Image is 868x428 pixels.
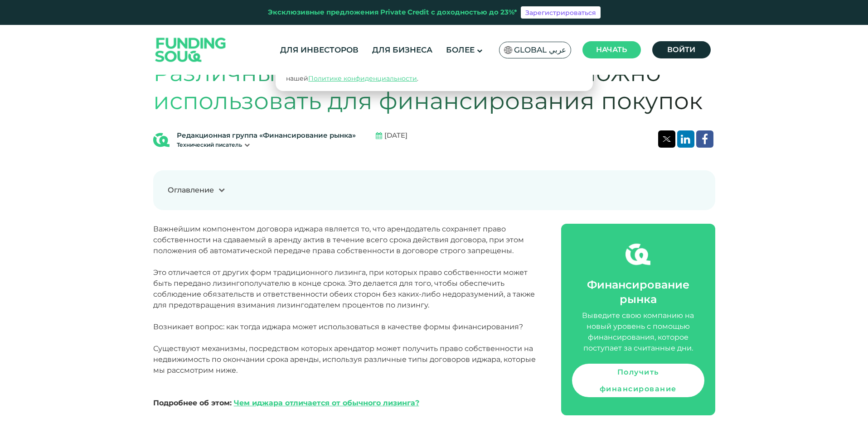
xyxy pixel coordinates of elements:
[177,131,356,139] font: Редакционная группа «Финансирование рынка»
[587,278,689,306] font: Финансирование рынка
[153,268,535,309] font: Это отличается от других форм традиционного лизинга, при которых право собственности может быть п...
[168,186,214,194] font: Оглавление
[514,45,566,54] font: Global عربي
[417,74,418,82] font: .
[286,65,473,82] font: Подробнее см. в нашей
[177,141,242,148] font: Технический писатель
[384,131,407,139] font: [DATE]
[582,311,694,352] font: Выведите свою компанию на новый уровень с помощью финансирования, которое поступает за считанные ...
[572,364,704,397] a: Получить финансирование
[663,136,671,142] img: твиттер
[234,399,419,407] a: Чем иджара отличается от обычного лизинга?
[153,58,703,115] font: Различные виды иджары и как их можно использовать для финансирования покупок
[446,45,475,54] font: Более
[153,399,232,407] font: Подробнее об этом:
[153,322,523,331] font: Возникает вопрос: как тогда иджара может использоваться в качестве формы финансирования?
[370,43,435,58] a: Для бизнеса
[278,43,361,58] a: Для инвесторов
[504,46,512,54] img: Флаг ЮАР
[268,8,517,16] font: Эксклюзивные предложения Private Credit с доходностью до 23%*
[153,225,524,255] font: Важнейшим компонентом договора иджара является то, что арендодатель сохраняет право собственности...
[596,45,627,54] font: Начать
[372,45,432,54] font: Для бизнеса
[280,45,359,54] font: Для инвесторов
[525,9,596,17] font: Зарегистрироваться
[153,132,170,148] img: Автор блога
[626,242,650,267] img: fsicon
[652,41,711,58] a: Войти
[600,368,677,393] font: Получить финансирование
[667,45,695,54] font: Войти
[521,6,601,19] a: Зарегистрироваться
[153,344,536,375] font: Существуют механизмы, посредством которых арендатор может получить право собственности на недвижи...
[308,74,417,82] a: Политике конфиденциальности
[146,27,235,73] img: Логотип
